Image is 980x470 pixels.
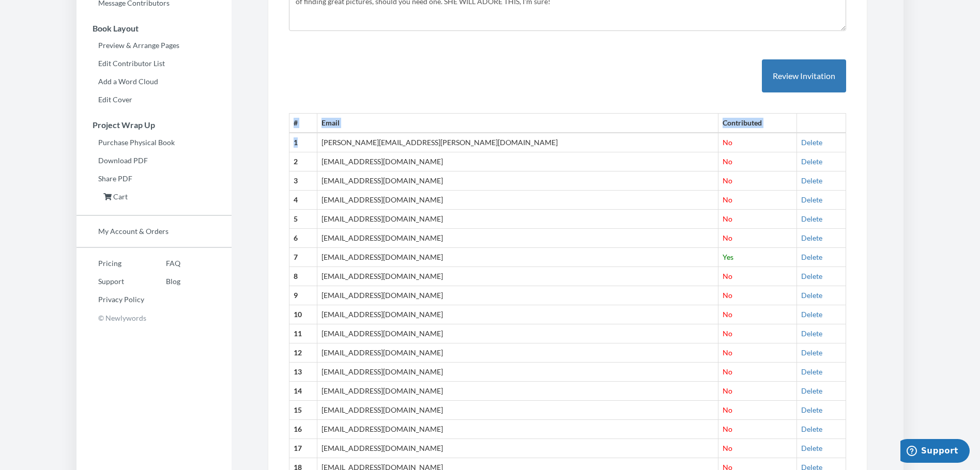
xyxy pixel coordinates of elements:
th: 15 [289,401,317,420]
th: 6 [289,229,317,248]
a: Delete [801,444,822,452]
td: [EMAIL_ADDRESS][DOMAIN_NAME] [317,401,718,420]
a: Delete [801,157,822,166]
a: Cart [76,189,232,205]
span: No [723,214,732,223]
a: FAQ [144,256,180,271]
span: No [723,386,732,395]
th: 17 [289,439,317,458]
a: Download PDF [76,153,232,168]
span: No [723,157,732,166]
a: Delete [801,386,822,395]
a: Delete [801,405,822,414]
span: No [723,444,732,452]
th: 14 [289,382,317,401]
td: [EMAIL_ADDRESS][DOMAIN_NAME] [317,305,718,324]
a: Delete [801,367,822,376]
th: 11 [289,324,317,343]
a: Delete [801,253,822,261]
a: Privacy Policy [76,292,144,307]
a: Preview & Arrange Pages [76,38,232,53]
a: Delete [801,214,822,223]
span: No [723,233,732,242]
a: Delete [801,138,822,147]
th: 12 [289,343,317,363]
a: Blog [144,274,180,289]
a: Edit Cover [76,92,232,107]
span: Yes [723,253,733,261]
td: [EMAIL_ADDRESS][DOMAIN_NAME] [317,286,718,305]
span: No [723,405,732,414]
h3: Book Layout [77,24,232,33]
span: No [723,348,732,357]
a: Edit Contributor List [76,56,232,71]
a: Purchase Physical Book [76,135,232,150]
a: Delete [801,425,822,433]
span: No [723,367,732,376]
span: No [723,138,732,147]
a: Delete [801,329,822,338]
td: [EMAIL_ADDRESS][DOMAIN_NAME] [317,439,718,458]
th: 9 [289,286,317,305]
td: [EMAIL_ADDRESS][DOMAIN_NAME] [317,420,718,439]
a: Share PDF [76,171,232,186]
th: 16 [289,420,317,439]
a: Delete [801,272,822,280]
td: [EMAIL_ADDRESS][DOMAIN_NAME] [317,171,718,191]
th: 8 [289,267,317,286]
a: Add a Word Cloud [76,74,232,89]
td: [EMAIL_ADDRESS][DOMAIN_NAME] [317,229,718,248]
a: Delete [801,176,822,185]
td: [EMAIL_ADDRESS][DOMAIN_NAME] [317,152,718,171]
a: My Account & Orders [76,224,232,239]
th: 3 [289,171,317,191]
iframe: Opens a widget where you can chat to one of our agents [900,439,970,465]
a: Support [76,274,144,289]
td: [EMAIL_ADDRESS][DOMAIN_NAME] [317,343,718,363]
a: Delete [801,195,822,204]
td: [EMAIL_ADDRESS][DOMAIN_NAME] [317,248,718,267]
button: Review Invitation [762,59,846,93]
td: [EMAIL_ADDRESS][DOMAIN_NAME] [317,267,718,286]
h3: Project Wrap Up [77,120,232,130]
th: 13 [289,363,317,382]
td: [PERSON_NAME][EMAIL_ADDRESS][PERSON_NAME][DOMAIN_NAME] [317,133,718,152]
span: No [723,272,732,280]
a: Pricing [76,256,144,271]
a: Delete [801,310,822,319]
th: 4 [289,191,317,210]
td: [EMAIL_ADDRESS][DOMAIN_NAME] [317,191,718,210]
td: [EMAIL_ADDRESS][DOMAIN_NAME] [317,363,718,382]
th: Email [317,114,718,133]
th: 1 [289,133,317,152]
th: Contributed [718,114,797,133]
span: Cart [113,192,128,201]
span: No [723,176,732,185]
a: Delete [801,233,822,242]
td: [EMAIL_ADDRESS][DOMAIN_NAME] [317,210,718,229]
span: No [723,425,732,433]
span: No [723,329,732,338]
a: Delete [801,348,822,357]
p: © Newlywords [76,310,232,326]
th: 7 [289,248,317,267]
td: [EMAIL_ADDRESS][DOMAIN_NAME] [317,324,718,343]
span: No [723,195,732,204]
th: 5 [289,210,317,229]
th: 2 [289,152,317,171]
a: Delete [801,291,822,300]
span: No [723,291,732,300]
th: # [289,114,317,133]
td: [EMAIL_ADDRESS][DOMAIN_NAME] [317,382,718,401]
th: 10 [289,305,317,324]
span: No [723,310,732,319]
